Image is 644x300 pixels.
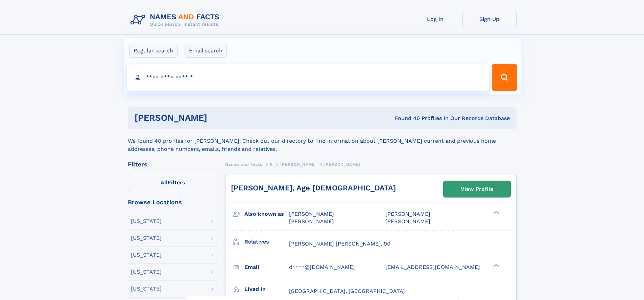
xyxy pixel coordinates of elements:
[135,114,301,122] h1: [PERSON_NAME]
[244,261,289,273] h3: Email
[244,236,289,248] h3: Relatives
[385,218,430,225] span: [PERSON_NAME]
[129,44,177,58] label: Regular search
[244,283,289,295] h3: Lived in
[385,211,430,217] span: [PERSON_NAME]
[131,286,162,292] div: [US_STATE]
[244,208,289,220] h3: Also known as
[128,129,517,153] div: We found 40 profiles for [PERSON_NAME]. Check out our directory to find information about [PERSON...
[324,162,360,167] span: [PERSON_NAME]
[128,11,225,29] img: Logo Names and Facts
[461,181,493,197] div: View Profile
[131,269,162,275] div: [US_STATE]
[492,64,517,91] button: Search Button
[408,11,462,27] a: Log In
[444,181,510,197] a: View Profile
[289,288,405,294] span: [GEOGRAPHIC_DATA], [GEOGRAPHIC_DATA]
[289,240,390,248] a: [PERSON_NAME] [PERSON_NAME], 90
[161,179,168,186] span: All
[385,264,480,270] span: [EMAIL_ADDRESS][DOMAIN_NAME]
[185,44,227,58] label: Email search
[462,11,517,27] a: Sign Up
[270,162,273,167] span: R
[280,162,316,167] span: [PERSON_NAME]
[131,252,162,258] div: [US_STATE]
[231,184,396,192] a: [PERSON_NAME], Age [DEMOGRAPHIC_DATA]
[131,235,162,241] div: [US_STATE]
[131,218,162,224] div: [US_STATE]
[270,160,273,168] a: R
[128,161,218,167] div: Filters
[127,64,489,91] input: search input
[225,160,262,168] a: Names and Facts
[128,175,218,191] label: Filters
[280,160,316,168] a: [PERSON_NAME]
[301,115,510,122] div: Found 40 Profiles In Our Records Database
[128,199,218,205] div: Browse Locations
[492,210,500,215] div: ❯
[289,218,334,225] span: [PERSON_NAME]
[289,211,334,217] span: [PERSON_NAME]
[492,263,500,268] div: ❯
